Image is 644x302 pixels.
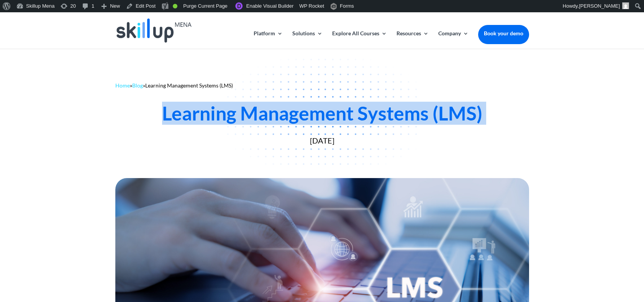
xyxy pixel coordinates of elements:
[115,82,233,89] span: » »
[115,136,529,145] div: [DATE]
[145,82,233,89] span: Learning Management Systems (LMS)
[516,219,644,302] iframe: Chat Widget
[397,31,429,49] a: Resources
[292,31,323,49] a: Solutions
[438,31,469,49] a: Company
[115,82,130,89] a: Home
[478,25,529,42] a: Book your demo
[115,102,529,125] div: Learning Management Systems (LMS)
[332,31,387,49] a: Explore All Courses
[579,3,620,9] span: [PERSON_NAME]
[132,82,143,89] a: Blog
[116,18,192,43] img: Skillup Mena
[254,31,283,49] a: Platform
[173,4,177,8] div: Good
